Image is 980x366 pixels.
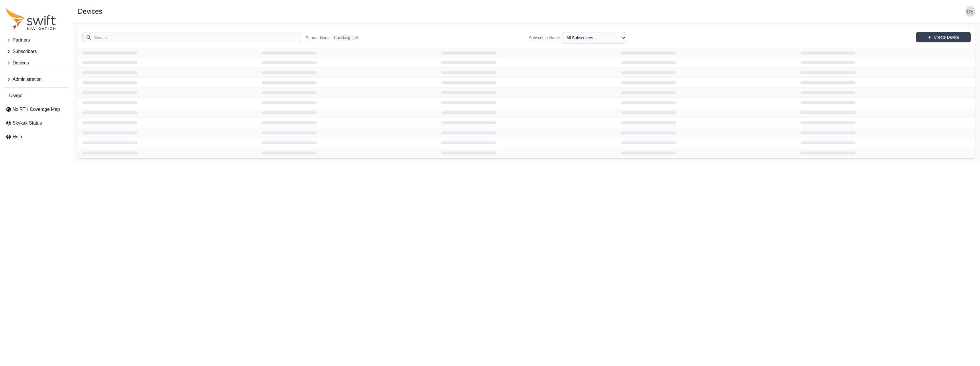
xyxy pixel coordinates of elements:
select: Subscriber [562,32,626,44]
h1: Devices [78,8,102,15]
button: Devices [3,57,70,69]
a: Usage [3,90,70,101]
span: Partners [13,37,30,44]
a: Help [3,131,70,143]
span: Usage [9,92,22,99]
button: Partners [3,34,70,46]
span: Help [13,133,22,140]
label: Partner Name [306,35,331,41]
span: Subscribers [13,48,37,55]
span: Nx RTK Coverage Map [13,106,60,113]
a: Skylark Status [3,117,70,129]
a: Nx RTK Coverage Map [3,104,70,115]
a: Create Device [916,32,971,42]
input: Search [82,32,301,43]
img: user photo [965,6,975,17]
label: Subscriber Name [529,35,560,41]
button: Subscribers [3,46,70,57]
button: Administration [3,74,70,85]
span: Devices [13,60,29,66]
span: Administration [13,76,42,83]
span: Skylark Status [13,120,42,127]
